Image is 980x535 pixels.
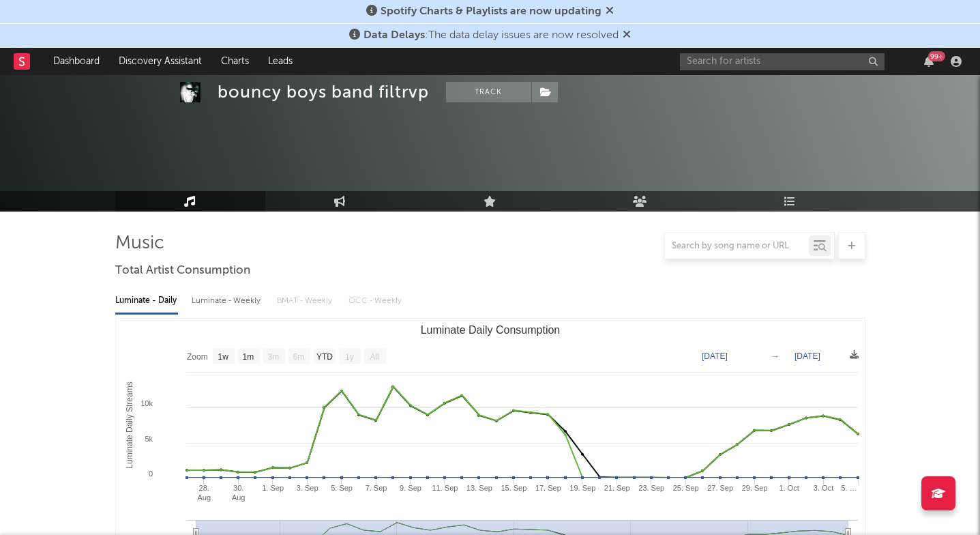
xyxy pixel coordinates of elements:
[148,469,152,478] text: 0
[115,263,250,279] span: Total Artist Consumption
[145,435,153,443] text: 5k
[795,351,820,361] text: [DATE]
[365,484,387,492] text: 7. Sep
[400,484,421,492] text: 9. Sep
[231,484,245,502] text: 30. Aug
[665,241,809,252] input: Search by song name or URL
[296,484,318,492] text: 3. Sep
[293,352,304,362] text: 6m
[680,53,885,70] input: Search for artists
[115,289,178,313] div: Luminate - Daily
[262,484,284,492] text: 1. Sep
[316,352,332,362] text: YTD
[928,51,945,61] div: 99 +
[109,48,211,75] a: Discovery Assistant
[466,484,492,492] text: 13. Sep
[707,484,733,492] text: 27. Sep
[446,82,531,102] button: Track
[432,484,458,492] text: 11. Sep
[841,484,857,492] text: 5. …
[187,352,208,362] text: Zoom
[267,352,279,362] text: 3m
[192,289,263,313] div: Luminate - Weekly
[44,48,109,75] a: Dashboard
[363,30,619,41] span: : The data delay issues are now resolved
[672,484,698,492] text: 25. Sep
[535,484,561,492] text: 17. Sep
[218,352,228,362] text: 1w
[813,484,833,492] text: 3. Oct
[197,484,211,502] text: 28. Aug
[569,484,595,492] text: 19. Sep
[501,484,526,492] text: 15. Sep
[211,48,258,75] a: Charts
[370,352,378,362] text: All
[258,48,302,75] a: Leads
[779,484,799,492] text: 1. Oct
[420,324,560,336] text: Luminate Daily Consumption
[331,484,353,492] text: 5. Sep
[218,82,429,102] div: bouncy boys band filtrvp
[345,352,354,362] text: 1y
[924,56,934,67] button: 99+
[124,381,134,468] text: Luminate Daily Streams
[140,399,153,407] text: 10k
[606,6,614,17] span: Dismiss
[623,30,631,41] span: Dismiss
[381,6,602,17] span: Spotify Charts & Playlists are now updating
[363,30,425,41] span: Data Delays
[604,484,629,492] text: 21. Sep
[702,351,728,361] text: [DATE]
[638,484,664,492] text: 23. Sep
[741,484,767,492] text: 29. Sep
[242,352,254,362] text: 1m
[771,351,779,361] text: →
